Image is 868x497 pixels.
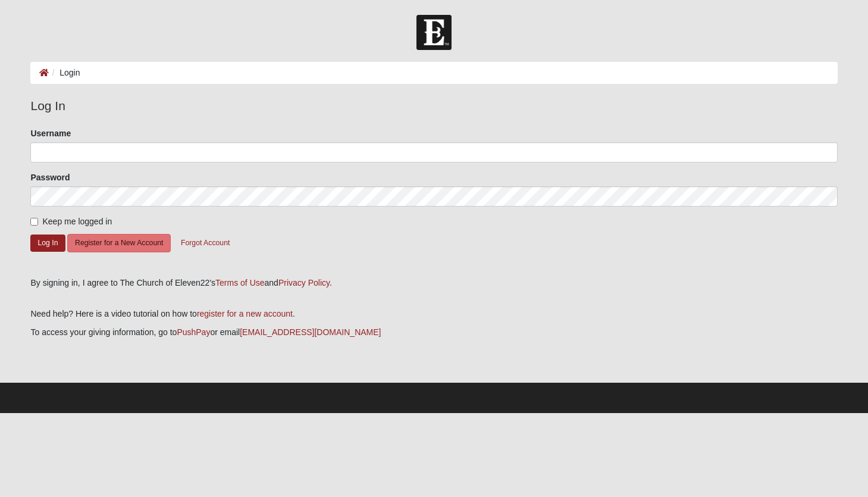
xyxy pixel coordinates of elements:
[240,327,381,337] a: [EMAIL_ADDRESS][DOMAIN_NAME]
[30,127,71,139] label: Username
[30,171,70,183] label: Password
[173,234,237,252] button: Forgot Account
[416,15,452,50] img: Church of Eleven22 Logo
[67,234,171,252] button: Register for a New Account
[177,327,210,337] a: PushPay
[278,278,330,287] a: Privacy Policy
[197,309,293,318] a: register for a new account
[30,277,837,289] div: By signing in, I agree to The Church of Eleven22's and .
[42,217,112,226] span: Keep me logged in
[30,235,65,252] button: Log In
[30,308,837,320] p: Need help? Here is a video tutorial on how to .
[30,218,38,226] input: Keep me logged in
[30,326,837,339] p: To access your giving information, go to or email
[30,96,837,115] legend: Log In
[215,278,264,287] a: Terms of Use
[49,67,80,79] li: Login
